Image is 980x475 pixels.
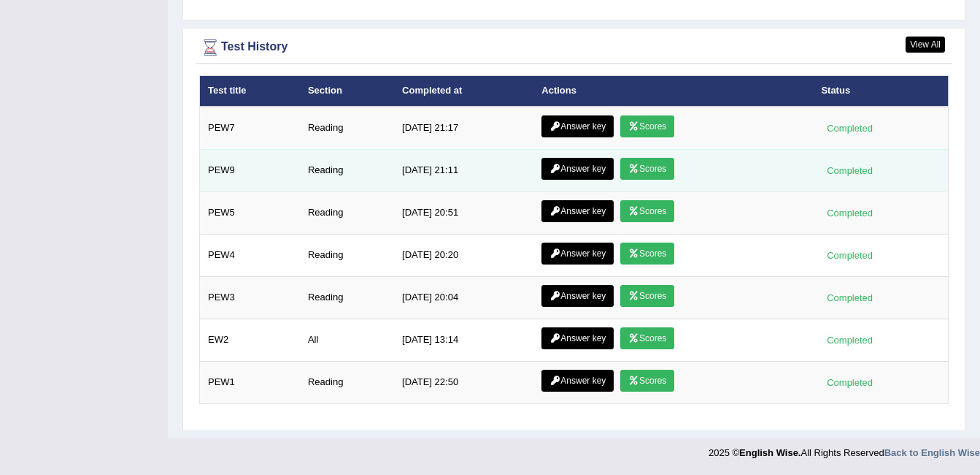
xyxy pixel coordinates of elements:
a: Back to English Wise [884,447,980,458]
td: [DATE] 20:04 [394,276,533,319]
th: Section [300,76,394,107]
a: Scores [620,158,674,180]
td: PEW1 [200,361,300,403]
td: PEW5 [200,191,300,234]
td: PEW7 [200,107,300,150]
th: Status [813,76,948,107]
a: Scores [620,200,674,222]
td: EW2 [200,319,300,361]
a: View All [906,37,945,53]
a: Scores [620,243,674,265]
td: Reading [300,191,394,234]
div: Completed [821,163,878,178]
div: Completed [821,332,878,348]
div: Completed [821,205,878,221]
a: Answer key [541,200,614,222]
td: Reading [300,361,394,403]
div: Completed [821,121,878,136]
div: Completed [821,375,878,390]
td: All [300,319,394,361]
td: [DATE] 20:51 [394,191,533,234]
td: [DATE] 13:14 [394,319,533,361]
div: Test History [199,37,949,58]
a: Answer key [541,370,614,392]
div: Completed [821,290,878,305]
th: Completed at [394,76,533,107]
a: Scores [620,327,674,349]
td: PEW3 [200,276,300,319]
td: PEW4 [200,234,300,276]
a: Answer key [541,115,614,137]
td: [DATE] 21:17 [394,107,533,150]
a: Scores [620,370,674,392]
td: Reading [300,149,394,191]
a: Answer key [541,285,614,307]
th: Test title [200,76,300,107]
div: Completed [821,248,878,263]
a: Answer key [541,243,614,265]
td: [DATE] 20:20 [394,234,533,276]
a: Answer key [541,327,614,349]
td: Reading [300,276,394,319]
a: Scores [620,115,674,137]
td: [DATE] 22:50 [394,361,533,403]
th: Actions [533,76,813,107]
strong: English Wise. [739,447,800,458]
a: Answer key [541,158,614,180]
td: Reading [300,234,394,276]
td: PEW9 [200,149,300,191]
td: Reading [300,107,394,150]
div: 2025 © All Rights Reserved [709,438,980,460]
td: [DATE] 21:11 [394,149,533,191]
a: Scores [620,285,674,307]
